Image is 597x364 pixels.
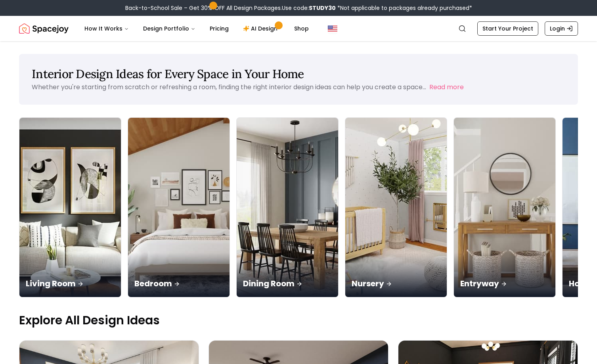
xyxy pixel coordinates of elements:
[203,21,235,36] a: Pricing
[345,117,447,297] a: NurseryNursery
[128,117,230,297] a: BedroomBedroom
[429,82,464,92] button: Read more
[460,278,549,289] p: Entryway
[19,16,578,41] nav: Global
[309,4,336,12] b: STUDY30
[26,278,115,289] p: Living Room
[19,21,69,36] a: Spacejoy
[243,278,332,289] p: Dining Room
[237,118,338,297] img: Dining Room
[345,118,447,297] img: Nursery
[32,82,426,92] p: Whether you're starting from scratch or refreshing a room, finding the right interior design idea...
[125,4,472,12] div: Back-to-School Sale – Get 30% OFF All Design Packages.
[288,21,315,36] a: Shop
[352,278,440,289] p: Nursery
[237,21,286,36] a: AI Design
[336,4,472,12] span: *Not applicable to packages already purchased*
[453,117,556,297] a: EntrywayEntryway
[545,21,578,36] a: Login
[19,118,121,297] img: Living Room
[19,21,69,36] img: Spacejoy Logo
[78,21,135,36] button: How It Works
[78,21,315,36] nav: Main
[282,4,336,12] span: Use code:
[134,278,223,289] p: Bedroom
[137,21,202,36] button: Design Portfolio
[128,118,230,297] img: Bedroom
[236,117,339,297] a: Dining RoomDining Room
[19,313,578,328] p: Explore All Design Ideas
[19,117,121,297] a: Living RoomLiving Room
[454,118,555,297] img: Entryway
[477,21,538,36] a: Start Your Project
[32,67,565,81] h1: Interior Design Ideas for Every Space in Your Home
[328,24,337,33] img: United States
